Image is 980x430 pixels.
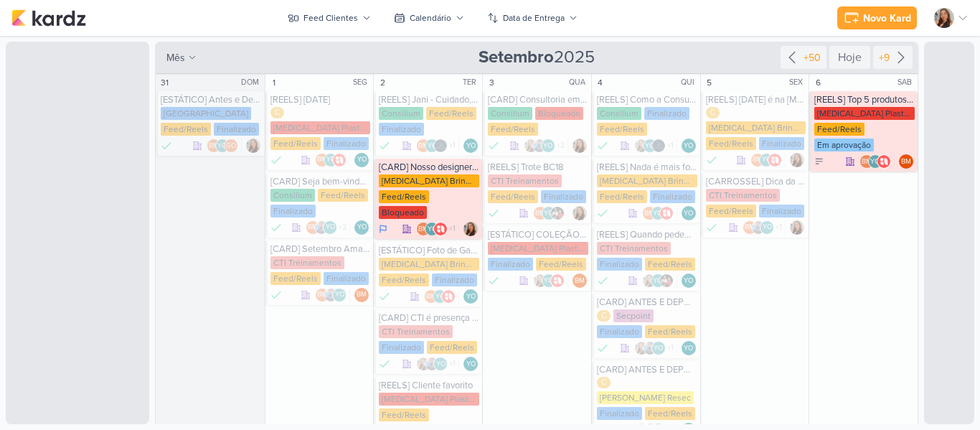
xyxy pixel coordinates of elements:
[814,156,824,167] div: A Fazer
[416,222,430,236] div: Beth Monteiro
[682,341,696,355] div: Responsável: Yasmin Oliveira
[488,242,588,255] div: [MEDICAL_DATA] Plasticos PJ
[684,345,693,352] p: YO
[814,107,915,120] div: [MEDICAL_DATA] Plasticos PJ
[270,107,284,118] div: C
[157,75,171,90] div: 31
[634,341,677,355] div: Colaboradores: Franciluce Carvalho, Guilherme Savio, Yasmin Oliveira, Simone Regina Sa
[642,206,677,220] div: Colaboradores: Beth Monteiro, Yasmin Oliveira, Allegra Plásticos e Brindes Personalizados
[217,143,227,150] p: YO
[597,139,608,153] div: Finalizado
[209,143,219,150] p: BM
[863,11,911,26] div: Novo Kard
[436,361,446,368] p: YO
[811,75,825,90] div: 6
[750,153,786,167] div: Colaboradores: Beth Monteiro, Yasmin Oliveira, Allegra Plásticos e Brindes Personalizados
[418,143,428,150] p: BM
[750,153,765,167] div: Beth Monteiro
[597,229,697,240] div: [REELS] Quando pedem pra equipe divulgar o evento do mês.
[597,94,697,106] div: [REELS] Como a Consultoria em RH + BPO Financeiro podem ser aliados
[379,162,479,173] div: [CARD] Nosso designer tá de férias
[270,137,321,150] div: Feed/Reels
[224,139,238,153] div: Guilherme Oliveira
[433,139,448,153] img: Jani Policarpo
[642,274,656,288] img: Franciluce Carvalho
[934,8,954,28] img: Franciluce Carvalho
[11,9,86,27] img: kardz.app
[357,224,367,231] p: YO
[432,274,477,286] div: Finalizado
[270,176,371,187] div: [CARD] Seja bem-vindo Opções e Estilo
[702,75,717,90] div: 5
[315,153,350,167] div: Colaboradores: Beth Monteiro, Yasmin Oliveira, Allegra Plásticos e Brindes Personalizados
[379,258,479,271] div: [MEDICAL_DATA] Brindes PF
[270,288,282,302] div: Finalizado
[542,274,556,288] div: Yasmin Oliveira
[418,226,428,233] p: BM
[479,46,595,69] span: 2025
[324,153,338,167] div: Yasmin Oliveira
[425,222,439,236] div: Yasmin Oliveira
[541,139,555,153] div: Yasmin Oliveira
[433,357,448,371] div: Yasmin Oliveira
[448,223,456,235] span: +1
[876,50,892,65] div: +9
[651,206,665,220] div: Yasmin Oliveira
[246,139,260,153] div: Responsável: Franciluce Carvalho
[246,139,260,153] img: Franciluce Carvalho
[684,278,693,285] p: YO
[379,190,429,203] div: Feed/Reels
[524,139,568,153] div: Colaboradores: Franciluce Carvalho, Guilherme Savio, Yasmin Oliveira, Jani Policarpo, DP & RH Aná...
[550,206,565,220] img: cti direção
[314,220,329,235] img: Guilherme Savio
[901,159,911,166] p: BM
[789,77,807,88] div: SEX
[597,364,697,375] div: [CARD] ANTES E DEPOIS
[682,139,696,153] div: Yasmin Oliveira
[651,139,666,153] img: Jani Policarpo
[759,153,773,167] div: Yasmin Oliveira
[790,153,804,167] div: Responsável: Franciluce Carvalho
[790,153,804,167] img: Franciluce Carvalho
[524,139,538,153] img: Franciluce Carvalho
[573,274,587,288] div: Responsável: Beth Monteiro
[659,206,674,220] img: Allegra Plásticos e Brindes Personalizados
[544,210,553,218] p: YO
[466,143,476,150] p: YO
[573,139,587,153] div: Responsável: Franciluce Carvalho
[659,274,674,288] img: cti direção
[379,94,479,106] div: [REELS] Jani - Cuidado, empresário!
[354,288,369,302] div: Beth Monteiro
[354,153,369,167] div: Responsável: Yasmin Oliveira
[337,222,347,233] span: +2
[488,258,533,271] div: Finalizado
[463,289,478,304] div: Yasmin Oliveira
[424,289,459,304] div: Colaboradores: Beth Monteiro, Yasmin Oliveira, Allegra Plásticos e Brindes Personalizados
[317,156,327,164] p: BM
[597,391,694,404] div: [PERSON_NAME] Resec
[306,220,350,235] div: Colaboradores: Beth Monteiro, Guilherme Savio, Yasmin Oliveira, Jani Policarpo, DP & RH Análise C...
[315,153,329,167] div: Beth Monteiro
[379,325,453,338] div: CTI Treinamentos
[651,274,665,288] div: Yasmin Oliveira
[379,393,479,406] div: [MEDICAL_DATA] Plasticos PJ
[267,75,281,90] div: 1
[270,256,344,269] div: CTI Treinamentos
[535,107,583,120] div: Bloqueado
[332,153,347,167] img: Allegra Plásticos e Brindes Personalizados
[326,156,336,164] p: YO
[654,345,663,352] p: YO
[425,139,439,153] div: Yasmin Oliveira
[642,274,677,288] div: Colaboradores: Franciluce Carvalho, Yasmin Oliveira, cti direção
[448,358,456,370] span: +1
[542,206,556,220] div: Yasmin Oliveira
[666,342,674,354] span: +1
[379,380,479,391] div: [REELS] Cliente favorito
[161,139,172,153] div: Finalizado
[463,139,478,153] div: Yasmin Oliveira
[488,139,499,153] div: Finalizado
[533,274,568,288] div: Colaboradores: Franciluce Carvalho, Yasmin Oliveira, Allegra Plásticos e Brindes Personalizados
[859,154,895,169] div: Colaboradores: Beth Monteiro, Yasmin Oliveira, Allegra Plásticos e Brindes Personalizados
[555,140,565,151] span: +2
[706,107,720,118] div: C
